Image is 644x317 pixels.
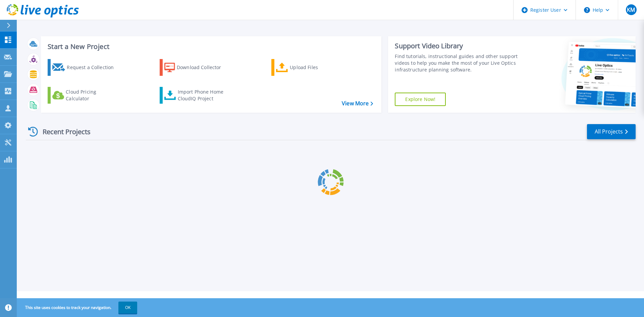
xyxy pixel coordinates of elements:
[395,42,521,50] div: Support Video Library
[587,124,636,139] a: All Projects
[26,123,100,140] div: Recent Projects
[118,302,137,314] button: OK
[271,59,346,76] a: Upload Files
[66,89,119,102] div: Cloud Pricing Calculator
[177,61,230,74] div: Download Collector
[627,7,635,12] span: KM
[48,87,122,104] a: Cloud Pricing Calculator
[67,61,120,74] div: Request a Collection
[290,61,343,74] div: Upload Files
[342,100,373,107] a: View More
[18,302,137,314] span: This site uses cookies to track your navigation.
[48,43,373,50] h3: Start a New Project
[178,89,230,102] div: Import Phone Home CloudIQ Project
[395,93,446,106] a: Explore Now!
[395,53,521,73] div: Find tutorials, instructional guides and other support videos to help you make the most of your L...
[160,59,234,76] a: Download Collector
[48,59,122,76] a: Request a Collection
